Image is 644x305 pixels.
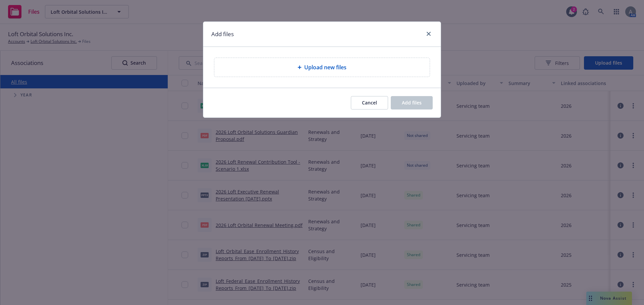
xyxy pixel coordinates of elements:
span: Add files [402,99,422,106]
span: Upload new files [304,63,346,71]
h1: Add files [211,30,234,39]
div: Upload new files [214,58,430,77]
button: Add files [391,96,433,109]
span: Cancel [362,99,377,106]
button: Cancel [351,96,388,109]
a: close [425,30,433,38]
